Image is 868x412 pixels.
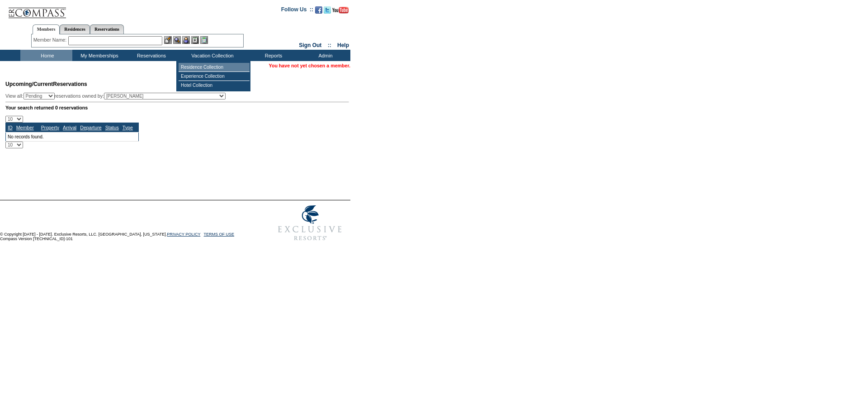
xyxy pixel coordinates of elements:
a: TERMS OF USE [204,232,235,237]
td: Residence Collection [179,63,250,72]
img: Subscribe to our YouTube Channel [332,7,349,14]
a: Status [105,125,119,130]
img: Follow us on Twitter [324,6,331,14]
td: Vacation Collection [176,50,246,61]
img: View [173,36,181,44]
td: Reservations [124,50,176,61]
a: Residences [60,24,90,34]
a: Help [337,42,349,48]
a: Sign Out [299,42,321,48]
a: PRIVACY POLICY [167,232,200,237]
a: Type [123,125,133,130]
a: Subscribe to our YouTube Channel [332,9,349,14]
span: Upcoming/Current [5,81,53,87]
span: :: [328,42,331,48]
span: Reservations [5,81,87,87]
img: Exclusive Resorts [269,200,350,246]
a: Become our fan on Facebook [315,9,322,14]
a: ID [8,125,13,130]
img: Impersonate [182,36,190,44]
td: Hotel Collection [179,81,250,90]
td: No records found. [6,132,139,141]
div: Member Name: [33,36,68,44]
img: Become our fan on Facebook [315,6,322,14]
img: b_calculator.gif [200,36,208,44]
div: View all: reservations owned by: [5,93,230,99]
a: Members [33,24,60,34]
td: My Memberships [72,50,124,61]
img: b_edit.gif [164,36,172,44]
a: Reservations [90,24,124,34]
div: Your search returned 0 reservations [5,105,349,110]
a: Arrival [63,125,76,130]
td: Home [20,50,72,61]
td: Admin [298,50,350,61]
span: You have not yet chosen a member. [269,63,350,68]
a: Member [16,125,34,130]
td: Experience Collection [179,72,250,81]
a: Follow us on Twitter [324,9,331,14]
a: Property [41,125,59,130]
a: Departure [80,125,101,130]
img: Reservations [191,36,199,44]
td: Follow Us :: [281,5,313,16]
td: Reports [246,50,298,61]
